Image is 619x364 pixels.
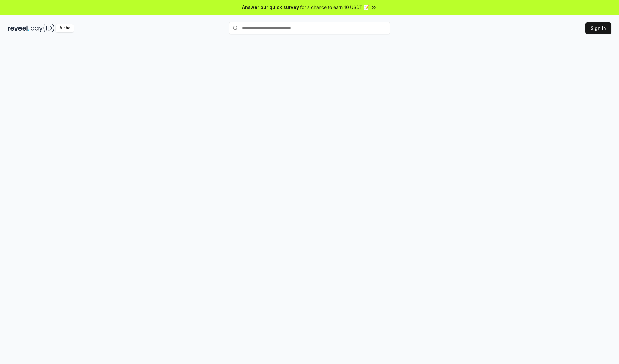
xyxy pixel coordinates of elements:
img: pay_id [31,24,54,32]
img: reveel_dark [8,24,29,32]
span: Answer our quick survey [242,4,299,11]
div: Alpha [56,24,74,32]
span: for a chance to earn 10 USDT 📝 [300,4,369,11]
button: Sign In [585,22,611,34]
